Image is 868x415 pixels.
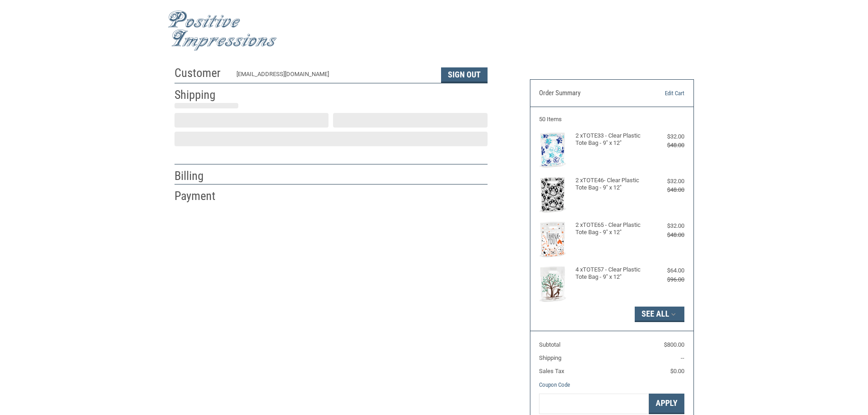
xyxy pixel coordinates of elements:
[648,275,684,284] div: $96.00
[575,132,646,147] h4: 2 x TOTE33 - Clear Plastic Tote Bag - 9" x 12"
[175,169,228,184] h2: Billing
[575,177,646,192] h4: 2 x TOTE46- Clear Plastic Tote Bag - 9" x 12"
[175,66,228,81] h2: Customer
[664,341,684,348] span: $800.00
[539,368,564,374] span: Sales Tax
[681,354,684,361] span: --
[175,189,228,204] h2: Payment
[539,354,561,361] span: Shipping
[441,67,488,83] button: Sign Out
[648,231,684,240] div: $48.00
[648,221,684,231] div: $32.00
[539,381,570,388] a: Coupon Code
[648,141,684,150] div: $48.00
[648,177,684,186] div: $32.00
[539,116,684,123] h3: 50 Items
[649,394,684,414] button: Apply
[236,70,432,83] div: [EMAIL_ADDRESS][DOMAIN_NAME]
[648,266,684,275] div: $64.00
[635,307,684,322] button: See All
[638,89,684,98] a: Edit Cart
[648,132,684,141] div: $32.00
[168,10,277,51] img: Positive Impressions
[575,221,646,236] h4: 2 x TOTE65 - Clear Plastic Tote Bag - 9" x 12"
[670,368,684,374] span: $0.00
[539,394,649,414] input: Gift Certificate or Coupon Code
[175,87,228,102] h2: Shipping
[539,89,638,98] h3: Order Summary
[648,185,684,195] div: $48.00
[539,341,560,348] span: Subtotal
[575,266,646,281] h4: 4 x TOTE57 - Clear Plastic Tote Bag - 9" x 12"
